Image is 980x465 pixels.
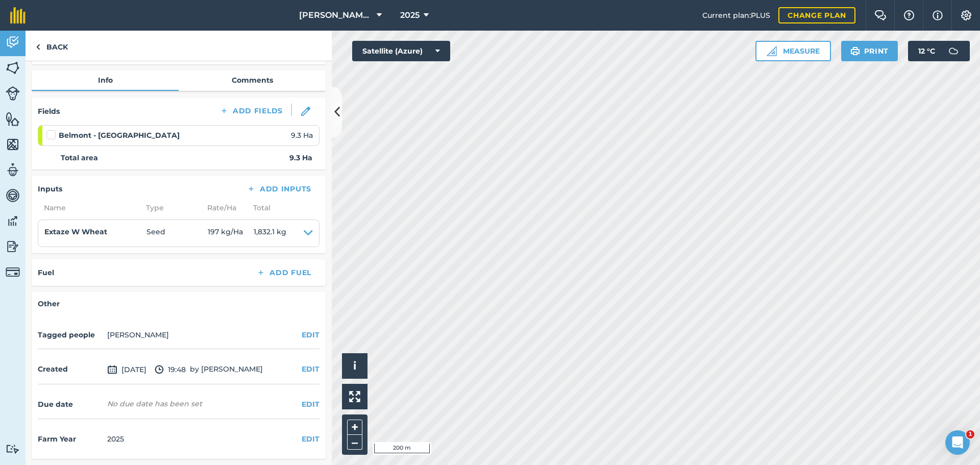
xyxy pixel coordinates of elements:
[248,265,320,280] button: Add Fuel
[59,130,180,141] strong: Belmont - [GEOGRAPHIC_DATA]
[6,60,20,76] img: svg+xml;base64,PHN2ZyB4bWxucz0iaHR0cDovL3d3dy53My5vcmcvMjAwMC9zdmciIHdpZHRoPSI1NiIgaGVpZ2h0PSI2MC...
[6,265,20,279] img: svg+xml;base64,PD94bWwgdmVyc2lvbj0iMS4wIiBlbmNvZGluZz0idXRmLTgiPz4KPCEtLSBHZW5lcmF0b3I6IEFkb2JlIE...
[6,162,20,178] img: svg+xml;base64,PD94bWwgdmVyc2lvbj0iMS4wIiBlbmNvZGluZz0idXRmLTgiPz4KPCEtLSBHZW5lcmF0b3I6IEFkb2JlIE...
[38,183,62,194] h4: Inputs
[347,435,362,450] button: –
[26,31,78,61] a: Back
[146,226,208,240] span: Seed
[918,41,935,61] span: 12 ° C
[6,188,20,203] img: svg+xml;base64,PD94bWwgdmVyc2lvbj0iMS4wIiBlbmNvZGluZz0idXRmLTgiPz4KPCEtLSBHZW5lcmF0b3I6IEFkb2JlIE...
[38,106,60,117] h4: Fields
[908,41,970,61] button: 12 °C
[6,137,20,152] img: svg+xml;base64,PHN2ZyB4bWxucz0iaHR0cDovL3d3dy53My5vcmcvMjAwMC9zdmciIHdpZHRoPSI1NiIgaGVpZ2h0PSI2MC...
[38,363,103,375] h4: Created
[933,9,943,21] img: svg+xml;base64,PHN2ZyB4bWxucz0iaHR0cDovL3d3dy53My5vcmcvMjAwMC9zdmciIHdpZHRoPSIxNyIgaGVpZ2h0PSIxNy...
[107,433,124,445] div: 2025
[943,41,964,61] img: svg+xml;base64,PD94bWwgdmVyc2lvbj0iMS4wIiBlbmNvZGluZz0idXRmLTgiPz4KPCEtLSBHZW5lcmF0b3I6IEFkb2JlIE...
[702,10,770,21] span: Current plan : PLUS
[945,430,970,455] iframe: Intercom live chat
[107,363,117,376] img: svg+xml;base64,PD94bWwgdmVyc2lvbj0iMS4wIiBlbmNvZGluZz0idXRmLTgiPz4KPCEtLSBHZW5lcmF0b3I6IEFkb2JlIE...
[302,399,320,410] button: EDIT
[238,182,320,196] button: Add Inputs
[107,329,169,340] li: [PERSON_NAME]
[6,239,20,254] img: svg+xml;base64,PD94bWwgdmVyc2lvbj0iMS4wIiBlbmNvZGluZz0idXRmLTgiPz4KPCEtLSBHZW5lcmF0b3I6IEFkb2JlIE...
[6,86,20,101] img: svg+xml;base64,PD94bWwgdmVyc2lvbj0iMS4wIiBlbmNvZGluZz0idXRmLTgiPz4KPCEtLSBHZW5lcmF0b3I6IEFkb2JlIE...
[38,329,103,340] h4: Tagged people
[201,202,247,213] span: Rate/ Ha
[38,399,103,410] h4: Due date
[38,267,54,278] h4: Fuel
[44,226,313,240] summary: Extaze W WheatSeed197 kg/Ha1,832.1 kg
[140,202,201,213] span: Type
[155,363,186,376] span: 19:48
[302,329,320,340] button: EDIT
[299,9,373,21] span: [PERSON_NAME] Contracting
[352,41,450,61] button: Satellite (Azure)
[155,363,164,376] img: svg+xml;base64,PD94bWwgdmVyc2lvbj0iMS4wIiBlbmNvZGluZz0idXRmLTgiPz4KPCEtLSBHZW5lcmF0b3I6IEFkb2JlIE...
[301,107,310,116] img: svg+xml;base64,PHN2ZyB3aWR0aD0iMTgiIGhlaWdodD0iMTgiIHZpZXdCb3g9IjAgMCAxOCAxOCIgZmlsbD0ibm9uZSIgeG...
[874,10,887,20] img: Two speech bubbles overlapping with the left bubble in the forefront
[755,41,831,61] button: Measure
[302,433,320,445] button: EDIT
[342,353,367,379] button: i
[247,202,271,213] span: Total
[179,70,326,90] a: Comments
[966,430,974,438] span: 1
[6,111,20,127] img: svg+xml;base64,PHN2ZyB4bWxucz0iaHR0cDovL3d3dy53My5vcmcvMjAwMC9zdmciIHdpZHRoPSI1NiIgaGVpZ2h0PSI2MC...
[347,420,362,435] button: +
[44,226,146,237] h4: Extaze W Wheat
[6,444,20,454] img: svg+xml;base64,PD94bWwgdmVyc2lvbj0iMS4wIiBlbmNvZGluZz0idXRmLTgiPz4KPCEtLSBHZW5lcmF0b3I6IEFkb2JlIE...
[38,355,320,384] div: by [PERSON_NAME]
[903,10,915,20] img: A question mark icon
[850,45,860,57] img: svg+xml;base64,PHN2ZyB4bWxucz0iaHR0cDovL3d3dy53My5vcmcvMjAwMC9zdmciIHdpZHRoPSIxOSIgaGVpZ2h0PSIyNC...
[10,7,26,23] img: fieldmargin Logo
[107,399,202,409] div: No due date has been set
[302,363,320,375] button: EDIT
[32,70,179,90] a: Info
[291,130,313,141] span: 9.3 Ha
[353,359,356,372] span: i
[38,298,320,309] h4: Other
[400,9,420,21] span: 2025
[349,391,360,402] img: Four arrows, one pointing top left, one top right, one bottom right and the last bottom left
[6,35,20,50] img: svg+xml;base64,PD94bWwgdmVyc2lvbj0iMS4wIiBlbmNvZGluZz0idXRmLTgiPz4KPCEtLSBHZW5lcmF0b3I6IEFkb2JlIE...
[289,152,312,163] strong: 9.3 Ha
[38,433,103,445] h4: Farm Year
[254,226,286,240] span: 1,832.1 kg
[211,104,291,118] button: Add Fields
[38,202,140,213] span: Name
[107,363,146,376] span: [DATE]
[36,41,40,53] img: svg+xml;base64,PHN2ZyB4bWxucz0iaHR0cDovL3d3dy53My5vcmcvMjAwMC9zdmciIHdpZHRoPSI5IiBoZWlnaHQ9IjI0Ii...
[208,226,254,240] span: 197 kg / Ha
[6,213,20,229] img: svg+xml;base64,PD94bWwgdmVyc2lvbj0iMS4wIiBlbmNvZGluZz0idXRmLTgiPz4KPCEtLSBHZW5lcmF0b3I6IEFkb2JlIE...
[61,152,98,163] strong: Total area
[841,41,898,61] button: Print
[767,46,777,56] img: Ruler icon
[778,7,855,23] a: Change plan
[960,10,972,20] img: A cog icon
